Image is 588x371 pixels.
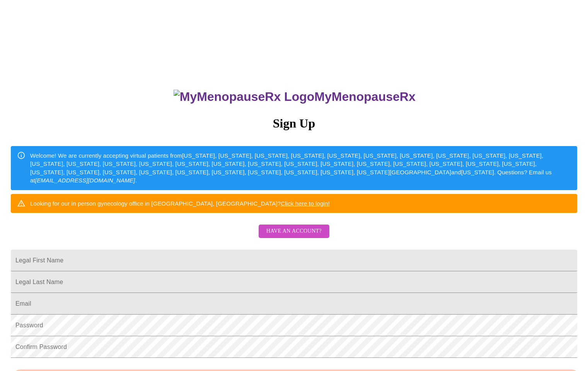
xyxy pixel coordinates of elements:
span: Have an account? [266,226,322,236]
h3: MyMenopauseRx [12,90,578,104]
button: Have an account? [259,225,329,238]
img: MyMenopauseRx Logo [174,90,314,104]
div: Looking for our in person gynecology office in [GEOGRAPHIC_DATA], [GEOGRAPHIC_DATA]? [30,196,330,211]
em: [EMAIL_ADDRESS][DOMAIN_NAME] [35,177,135,184]
div: Welcome! We are currently accepting virtual patients from [US_STATE], [US_STATE], [US_STATE], [US... [30,148,571,188]
a: Have an account? [257,233,331,240]
h3: Sign Up [11,116,577,131]
a: Click here to login! [281,200,330,207]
